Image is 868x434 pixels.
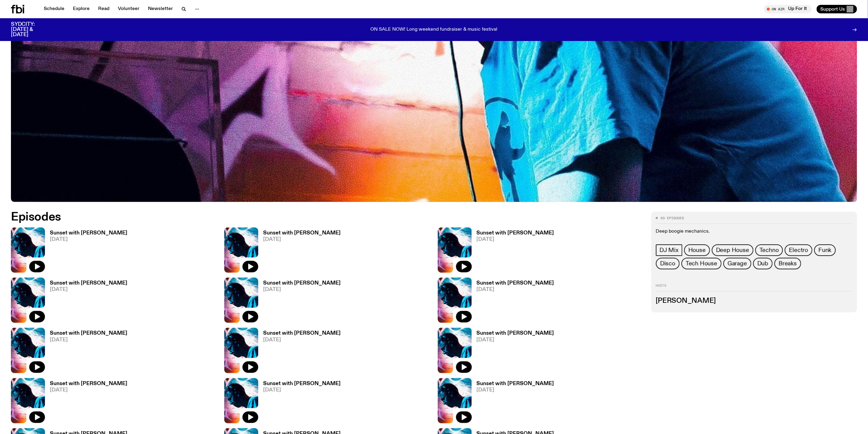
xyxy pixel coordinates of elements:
h3: Sunset with [PERSON_NAME] [263,331,341,336]
span: Garage [728,260,747,267]
h3: Sunset with [PERSON_NAME] [50,381,127,386]
a: Sunset with [PERSON_NAME][DATE] [258,281,341,323]
a: Funk [814,244,836,256]
a: Disco [656,258,680,269]
span: Support Us [820,6,845,12]
span: Tech House [686,260,717,267]
span: [DATE] [50,237,127,242]
a: Garage [723,258,751,269]
span: 89 episodes [661,217,684,220]
a: Sunset with [PERSON_NAME][DATE] [258,331,341,373]
h3: Sunset with [PERSON_NAME] [477,331,554,336]
p: ON SALE NOW! Long weekend fundraiser & music festival [371,27,498,32]
span: Electro [789,247,808,254]
span: House [688,247,706,254]
a: Sunset with [PERSON_NAME][DATE] [472,231,554,273]
a: Read [94,5,113,13]
a: Deep House [712,244,753,256]
span: [DATE] [263,337,341,343]
img: Simon Caldwell stands side on, looking downwards. He has headphones on. Behind him is a brightly ... [438,378,472,423]
span: [DATE] [477,337,554,343]
h3: Sunset with [PERSON_NAME] [263,381,341,386]
span: [DATE] [477,237,554,242]
span: [DATE] [50,388,127,393]
h2: Episodes [11,212,573,223]
h2: Hosts [656,284,852,291]
span: [DATE] [477,287,554,292]
h3: Sunset with [PERSON_NAME] [50,231,127,236]
img: Simon Caldwell stands side on, looking downwards. He has headphones on. Behind him is a brightly ... [224,328,258,373]
img: Simon Caldwell stands side on, looking downwards. He has headphones on. Behind him is a brightly ... [438,227,472,273]
img: Simon Caldwell stands side on, looking downwards. He has headphones on. Behind him is a brightly ... [11,328,45,373]
a: Sunset with [PERSON_NAME][DATE] [258,231,341,273]
a: Schedule [40,5,68,13]
img: Simon Caldwell stands side on, looking downwards. He has headphones on. Behind him is a brightly ... [11,227,45,273]
h3: SYDCITY: [DATE] & [DATE] [11,22,50,37]
a: Electro [785,244,812,256]
img: Simon Caldwell stands side on, looking downwards. He has headphones on. Behind him is a brightly ... [438,278,472,323]
h3: Sunset with [PERSON_NAME] [477,231,554,236]
span: Funk [818,247,832,254]
a: Sunset with [PERSON_NAME][DATE] [45,281,127,323]
button: On AirUp For It [764,5,812,13]
img: Simon Caldwell stands side on, looking downwards. He has headphones on. Behind him is a brightly ... [224,278,258,323]
img: Simon Caldwell stands side on, looking downwards. He has headphones on. Behind him is a brightly ... [438,328,472,373]
a: Volunteer [114,5,143,13]
a: Sunset with [PERSON_NAME][DATE] [45,331,127,373]
h3: Sunset with [PERSON_NAME] [477,281,554,286]
a: Tech House [681,258,722,269]
img: Simon Caldwell stands side on, looking downwards. He has headphones on. Behind him is a brightly ... [11,278,45,323]
a: Sunset with [PERSON_NAME][DATE] [45,381,127,423]
h3: Sunset with [PERSON_NAME] [263,231,341,236]
span: [DATE] [263,388,341,393]
h3: Sunset with [PERSON_NAME] [50,281,127,286]
a: Sunset with [PERSON_NAME][DATE] [258,381,341,423]
button: Support Us [817,5,857,13]
h3: [PERSON_NAME] [656,298,852,304]
a: Explore [69,5,93,13]
a: Techno [755,244,783,256]
a: Breaks [774,258,801,269]
span: [DATE] [477,388,554,393]
a: DJ Mix [656,244,682,256]
span: [DATE] [50,287,127,292]
span: DJ Mix [660,247,679,254]
a: Sunset with [PERSON_NAME][DATE] [45,231,127,273]
h3: Sunset with [PERSON_NAME] [50,331,127,336]
a: House [684,244,710,256]
p: Deep boogie mechanics. [656,229,852,234]
span: Breaks [779,260,797,267]
a: Newsletter [144,5,177,13]
span: Techno [760,247,779,254]
a: Dub [753,258,773,269]
a: Sunset with [PERSON_NAME][DATE] [472,331,554,373]
span: Deep House [716,247,749,254]
h3: Sunset with [PERSON_NAME] [263,281,341,286]
span: [DATE] [50,337,127,343]
span: [DATE] [263,287,341,292]
a: Sunset with [PERSON_NAME][DATE] [472,381,554,423]
span: Disco [660,260,675,267]
span: Dub [757,260,768,267]
a: Sunset with [PERSON_NAME][DATE] [472,281,554,323]
img: Simon Caldwell stands side on, looking downwards. He has headphones on. Behind him is a brightly ... [224,378,258,423]
span: [DATE] [263,237,341,242]
img: Simon Caldwell stands side on, looking downwards. He has headphones on. Behind him is a brightly ... [224,227,258,273]
img: Simon Caldwell stands side on, looking downwards. He has headphones on. Behind him is a brightly ... [11,378,45,423]
h3: Sunset with [PERSON_NAME] [477,381,554,386]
